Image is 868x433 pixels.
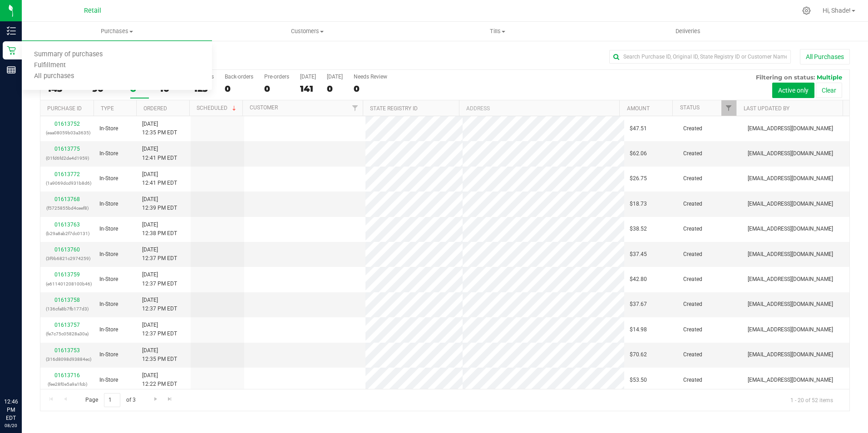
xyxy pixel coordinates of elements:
[104,393,120,407] input: 1
[54,221,80,228] a: 01613763
[823,7,851,14] span: Hi, Shade!
[748,350,833,359] span: [EMAIL_ADDRESS][DOMAIN_NAME]
[225,74,253,80] div: Back-orders
[627,105,650,112] a: Amount
[22,51,115,59] span: Summary of purchases
[46,280,89,288] p: (e611401208100b46)
[84,7,101,15] span: Retail
[348,100,363,116] a: Filter
[142,371,177,389] span: [DATE] 12:22 PM EDT
[609,50,791,64] input: Search Purchase ID, Original ID, State Registry ID or Customer Name...
[354,74,387,80] div: Needs Review
[47,105,82,112] a: Purchase ID
[744,105,789,112] a: Last Updated By
[54,246,80,253] a: 01613760
[817,74,842,81] span: Multiple
[683,376,702,384] span: Created
[142,321,177,338] span: [DATE] 12:37 PM EDT
[721,100,736,116] a: Filter
[264,74,289,80] div: Pre-orders
[142,221,177,238] span: [DATE] 12:38 PM EDT
[142,145,177,162] span: [DATE] 12:41 PM EDT
[630,250,647,259] span: $37.45
[212,27,402,35] span: Customers
[46,305,89,313] p: (136cfa8b7fb177d3)
[54,171,80,177] a: 01613772
[7,65,16,74] inline-svg: Reports
[99,174,118,183] span: In-Store
[7,46,16,55] inline-svg: Retail
[27,359,38,370] iframe: Resource center unread badge
[630,350,647,359] span: $70.62
[46,355,89,364] p: (316d8098d93884ec)
[46,179,89,187] p: (1a9069dcd931b8d6)
[54,372,80,379] a: 01613716
[630,376,647,384] span: $53.50
[22,27,212,35] span: Purchases
[748,174,833,183] span: [EMAIL_ADDRESS][DOMAIN_NAME]
[99,149,118,158] span: In-Store
[300,84,316,94] div: 141
[46,204,89,212] p: (f5725855bd4ceef8)
[46,254,89,263] p: (3f9b6821c2974259)
[54,146,80,152] a: 01613775
[772,83,814,98] button: Active only
[748,225,833,233] span: [EMAIL_ADDRESS][DOMAIN_NAME]
[370,105,418,112] a: State Registry ID
[683,149,702,158] span: Created
[142,271,177,288] span: [DATE] 12:37 PM EDT
[99,250,118,259] span: In-Store
[800,49,850,64] button: All Purchases
[99,275,118,284] span: In-Store
[783,393,840,407] span: 1 - 20 of 52 items
[680,104,700,111] a: Status
[9,360,36,388] iframe: Resource center
[683,325,702,334] span: Created
[748,250,833,259] span: [EMAIL_ADDRESS][DOMAIN_NAME]
[748,200,833,208] span: [EMAIL_ADDRESS][DOMAIN_NAME]
[22,62,78,69] span: Fulfillment
[264,84,289,94] div: 0
[142,195,177,212] span: [DATE] 12:39 PM EDT
[99,300,118,309] span: In-Store
[403,22,593,41] a: Tills
[149,393,162,405] a: Go to the next page
[250,104,278,111] a: Customer
[748,376,833,384] span: [EMAIL_ADDRESS][DOMAIN_NAME]
[748,149,833,158] span: [EMAIL_ADDRESS][DOMAIN_NAME]
[54,196,80,202] a: 01613768
[748,275,833,284] span: [EMAIL_ADDRESS][DOMAIN_NAME]
[630,124,647,133] span: $47.51
[212,22,402,41] a: Customers
[816,83,842,98] button: Clear
[46,330,89,338] p: (fe7c75c05828a30a)
[683,124,702,133] span: Created
[683,225,702,233] span: Created
[101,105,114,112] a: Type
[327,74,343,80] div: [DATE]
[683,350,702,359] span: Created
[99,325,118,334] span: In-Store
[46,380,89,389] p: (fee28f0e5a9a1fcb)
[4,398,18,422] p: 12:46 PM EDT
[22,22,212,41] a: Purchases Summary of purchases Fulfillment All purchases
[756,74,815,81] span: Filtering on status:
[683,275,702,284] span: Created
[683,300,702,309] span: Created
[300,74,316,80] div: [DATE]
[197,105,238,111] a: Scheduled
[4,422,18,429] p: 08/20
[748,325,833,334] span: [EMAIL_ADDRESS][DOMAIN_NAME]
[403,27,592,35] span: Tills
[630,275,647,284] span: $42.80
[99,225,118,233] span: In-Store
[630,149,647,158] span: $62.06
[142,346,177,364] span: [DATE] 12:35 PM EDT
[748,124,833,133] span: [EMAIL_ADDRESS][DOMAIN_NAME]
[630,325,647,334] span: $14.98
[142,296,177,313] span: [DATE] 12:37 PM EDT
[630,300,647,309] span: $37.67
[142,246,177,263] span: [DATE] 12:37 PM EDT
[663,27,713,35] span: Deliveries
[54,347,80,354] a: 01613753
